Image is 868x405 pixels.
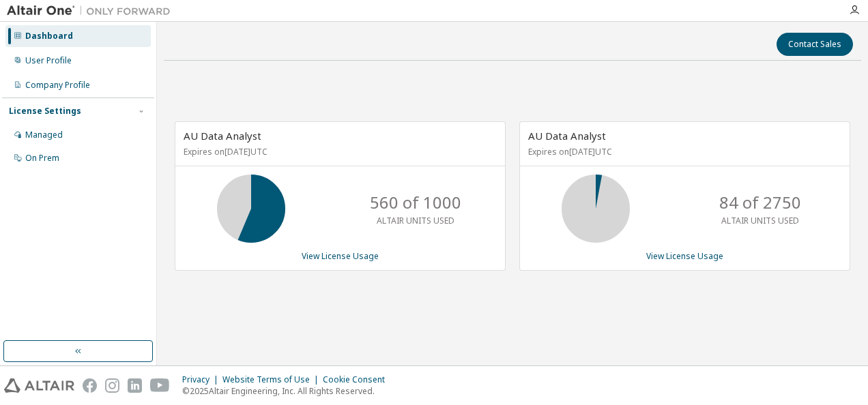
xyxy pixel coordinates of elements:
[182,385,393,397] p: © 2025 Altair Engineering, Inc. All Rights Reserved.
[25,55,72,66] div: User Profile
[777,33,853,56] button: Contact Sales
[302,250,379,262] a: View License Usage
[370,191,461,214] p: 560 of 1000
[150,378,170,393] img: youtube.svg
[528,129,606,142] span: AU Data Analyst
[323,374,393,385] div: Cookie Consent
[4,378,74,393] img: altair_logo.svg
[719,191,801,214] p: 84 of 2750
[25,130,63,140] div: Managed
[182,374,222,385] div: Privacy
[222,374,323,385] div: Website Terms of Use
[25,80,90,91] div: Company Profile
[646,250,723,262] a: View License Usage
[377,215,454,226] p: ALTAIR UNITS USED
[721,215,799,226] p: ALTAIR UNITS USED
[9,106,81,117] div: License Settings
[7,4,177,18] img: Altair One
[25,31,73,42] div: Dashboard
[128,378,142,393] img: linkedin.svg
[105,378,119,393] img: instagram.svg
[528,146,838,157] p: Expires on [DATE] UTC
[25,153,59,164] div: On Prem
[83,378,97,393] img: facebook.svg
[184,129,261,142] span: AU Data Analyst
[184,146,493,157] p: Expires on [DATE] UTC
